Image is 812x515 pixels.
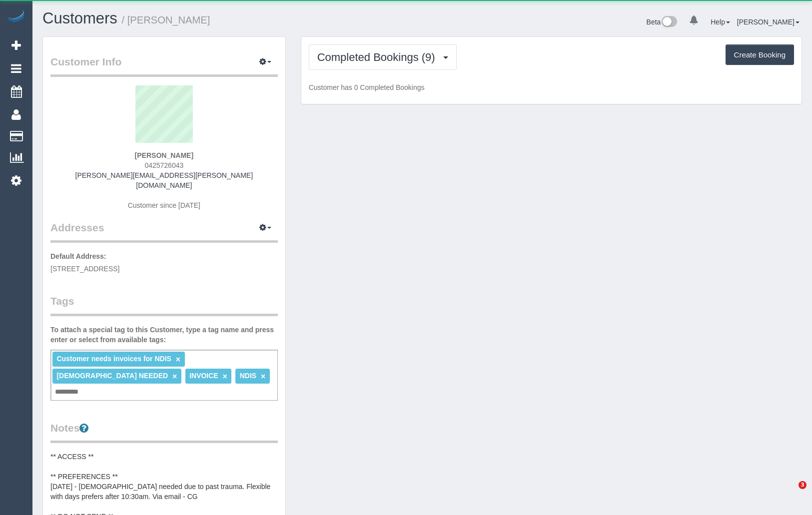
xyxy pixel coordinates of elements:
p: Customer has 0 Completed Bookings [309,82,794,92]
legend: Customer Info [50,54,278,77]
span: Customer needs invoices for NDIS [56,355,171,363]
span: 3 [799,481,807,489]
span: Completed Bookings (9) [317,51,440,63]
button: Completed Bookings (9) [309,44,457,70]
a: × [176,355,180,364]
a: [PERSON_NAME][EMAIL_ADDRESS][PERSON_NAME][DOMAIN_NAME] [75,171,253,189]
a: Customers [42,9,117,27]
a: [PERSON_NAME] [737,18,800,26]
img: New interface [661,16,677,29]
button: Create Booking [726,44,794,65]
span: [DEMOGRAPHIC_DATA] NEEDED [56,372,168,380]
a: Help [711,18,730,26]
span: [STREET_ADDRESS] [50,265,119,273]
iframe: Intercom live chat [778,481,802,505]
span: INVOICE [189,372,218,380]
strong: [PERSON_NAME] [135,151,193,159]
legend: Tags [50,294,278,316]
img: Automaid Logo [6,10,26,24]
label: Default Address: [50,251,106,261]
small: / [PERSON_NAME] [122,14,210,25]
span: 0425726043 [144,161,183,169]
span: Customer since [DATE] [128,201,200,209]
a: Beta [647,18,678,26]
a: × [261,372,265,381]
legend: Notes [50,421,278,443]
a: × [172,372,177,381]
label: To attach a special tag to this Customer, type a tag name and press enter or select from availabl... [50,325,278,345]
a: × [223,372,227,381]
span: NDIS [240,372,256,380]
